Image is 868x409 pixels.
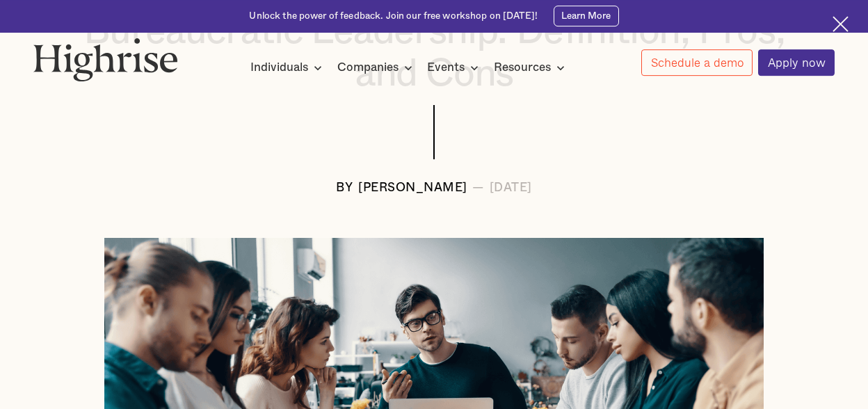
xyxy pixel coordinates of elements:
div: Companies [337,59,417,76]
div: Events [427,59,483,76]
img: Cross icon [833,16,849,32]
div: [DATE] [490,181,532,194]
div: Unlock the power of feedback. Join our free workshop on [DATE]! [249,10,538,23]
div: Events [427,59,465,76]
div: — [472,181,484,194]
a: Learn More [554,6,618,26]
a: Schedule a demo [641,49,753,76]
div: Individuals [250,59,308,76]
div: [PERSON_NAME] [358,181,467,194]
div: Resources [494,59,551,76]
div: Resources [494,59,569,76]
img: Highrise logo [33,38,178,81]
div: BY [336,181,353,194]
div: Companies [337,59,399,76]
div: Individuals [250,59,326,76]
a: Apply now [758,49,834,76]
